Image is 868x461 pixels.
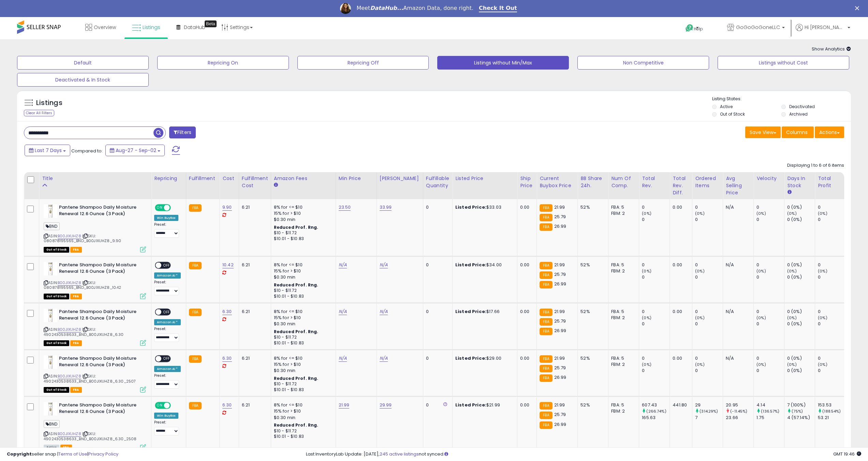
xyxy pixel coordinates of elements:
[161,263,172,268] span: OFF
[611,315,634,321] div: FBM: 2
[540,374,552,382] small: FBA
[143,24,160,31] span: Listings
[157,56,289,70] button: Repricing On
[520,402,531,408] div: 0.00
[695,362,705,367] small: (0%)
[726,309,748,315] div: N/A
[274,368,330,374] div: $0.30 min
[380,204,392,211] a: 33.99
[17,56,149,70] button: Default
[818,211,827,216] small: (0%)
[154,222,181,238] div: Preset:
[577,56,709,70] button: Non Competitive
[42,175,148,182] div: Title
[71,148,103,154] span: Compared to:
[726,204,748,210] div: N/A
[805,24,845,31] span: Hi [PERSON_NAME]
[154,280,181,295] div: Preset:
[756,274,784,280] div: 0
[756,309,784,315] div: 0
[455,355,486,361] b: Listed Price:
[611,204,634,210] div: FBA: 5
[642,402,670,408] div: 607.43
[611,355,634,361] div: FBA: 5
[44,327,124,337] span: | SKU: 4902430538633_BND_B00JIXUHZ8_6.30
[437,56,569,70] button: Listings without Min/Max
[818,204,845,210] div: 0
[680,19,716,39] a: Help
[642,321,670,327] div: 0
[540,223,552,231] small: FBA
[189,355,202,363] small: FBA
[455,309,512,315] div: $17.66
[340,3,351,14] img: Profile image for Georgie
[673,309,687,315] div: 0.00
[274,361,330,368] div: 15% for > $10
[455,262,512,268] div: $34.00
[642,262,670,268] div: 0
[787,189,791,195] small: Days In Stock.
[380,402,392,408] a: 29.99
[242,309,266,315] div: 6.21
[297,56,429,70] button: Repricing Off
[59,204,142,219] b: Pantene Shampoo Daily Moisture Renewal 12.6 Ounce (3 Pack)
[274,329,319,334] b: Reduced Prof. Rng.
[673,402,687,408] div: 441.80
[44,355,57,369] img: 31jfUAiTOeL._SL40_.jpg
[540,175,575,189] div: Current Buybox Price
[380,262,388,268] a: N/A
[274,309,330,315] div: 8% for <= $10
[611,361,634,368] div: FBM: 2
[274,294,330,299] div: $10.01 - $10.83
[695,315,705,321] small: (0%)
[25,145,70,156] button: Last 7 Days
[815,127,844,138] button: Actions
[222,355,232,362] a: 6.30
[274,334,330,340] div: $10 - $11.72
[695,309,723,315] div: 0
[44,294,69,299] span: All listings that are currently out of stock and unavailable for purchase on Amazon
[554,355,565,361] span: 21.99
[274,282,319,288] b: Reduced Prof. Rng.
[642,274,670,280] div: 0
[787,204,815,210] div: 0 (0%)
[44,280,121,290] span: | SKU: 080878195565_BND_B00JIXUHZ8_10.42
[756,204,784,210] div: 0
[554,327,567,334] span: 26.99
[17,73,149,87] button: Deactivated & In Stock
[787,321,815,327] div: 0 (0%)
[242,262,266,268] div: 6.21
[426,402,447,408] div: 0
[274,288,330,294] div: $10 - $11.72
[455,355,512,361] div: $29.00
[222,175,236,182] div: Cost
[756,355,784,361] div: 0
[642,175,667,189] div: Total Rev.
[274,381,330,387] div: $10 - $11.72
[787,162,844,169] div: Displaying 1 to 6 of 6 items
[455,204,512,210] div: $33.03
[80,17,121,38] a: Overview
[642,309,670,315] div: 0
[455,204,486,210] b: Listed Price:
[642,268,651,274] small: (0%)
[554,374,567,381] span: 26.99
[818,309,845,315] div: 0
[426,204,447,210] div: 0
[370,5,403,11] i: DataHub...
[554,402,565,408] span: 21.99
[216,17,258,38] a: Settings
[44,387,69,393] span: All listings that are currently out of stock and unavailable for purchase on Amazon
[70,247,82,253] span: FBA
[116,147,156,154] span: Aug-27 - Sep-02
[722,17,790,39] a: GoGoGoGoneLLC
[554,281,567,287] span: 26.99
[161,309,172,315] span: OFF
[611,175,636,189] div: Num of Comp.
[58,327,81,332] a: B00JIXUHZ8
[520,262,531,268] div: 0.00
[580,204,603,210] div: 52%
[520,355,531,361] div: 0.00
[611,268,634,274] div: FBM: 2
[426,309,447,315] div: 0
